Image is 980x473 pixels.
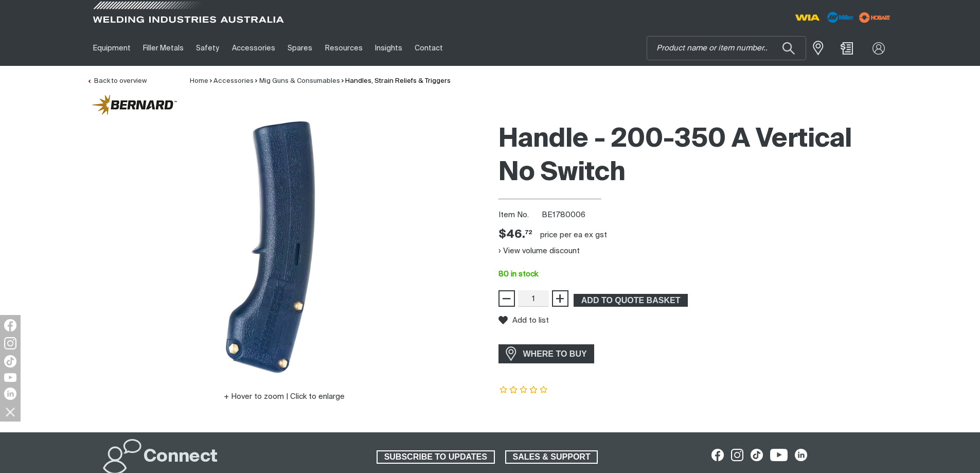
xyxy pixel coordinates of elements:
span: + [555,290,565,307]
a: Accessories [213,78,254,84]
a: Home [190,78,208,84]
a: Filler Metals [137,30,190,66]
span: − [502,290,511,307]
a: Resources [318,30,368,66]
sup: 72 [525,230,532,235]
button: View volume discount [498,242,580,259]
div: Price [498,227,532,242]
img: TikTok [4,355,16,367]
span: ADD TO QUOTE BASKET [575,294,687,307]
a: Shopping cart (0 product(s)) [839,42,855,55]
div: ex gst [584,230,607,240]
a: Handles, Strain Reliefs & Triggers [345,78,451,84]
button: Add to list [498,316,549,325]
img: miller [856,10,894,25]
a: Safety [190,30,225,66]
button: Hover to zoom | Click to enlarge [218,391,351,403]
a: Spares [281,30,318,66]
a: Contact [408,30,449,66]
a: SUBSCRIBE TO UPDATES [377,450,495,464]
div: price per EA [540,230,582,240]
img: LinkedIn [4,388,16,400]
input: Product name or item number... [647,37,806,60]
a: Back to overview of Handles, Strain Reliefs & Triggers [87,78,147,84]
a: Equipment [87,30,137,66]
a: WHERE TO BUY [498,344,595,363]
span: 80 in stock [498,270,538,278]
a: Accessories [226,30,281,66]
span: BE1780006 [542,211,585,219]
button: Add Handle - 200-350A Vertical No Switch to the shopping cart [574,294,688,307]
img: Facebook [4,319,16,331]
img: YouTube [4,373,16,382]
a: SALES & SUPPORT [505,450,598,464]
span: Add to list [512,316,549,325]
span: WHERE TO BUY [516,346,594,362]
span: SALES & SUPPORT [506,450,597,464]
img: hide socials [2,403,19,421]
nav: Breadcrumb [190,76,451,86]
span: Rating: {0} [498,387,549,394]
a: Mig Guns & Consumables [259,78,340,84]
span: Item No. [498,209,540,221]
span: $46. [498,227,532,242]
h2: Connect [144,446,218,468]
img: Instagram [4,337,16,349]
nav: Main [87,30,692,66]
button: Search products [771,36,806,60]
a: Insights [369,30,408,66]
img: Handle - 200-350A Vertical No Switch [156,118,413,375]
span: SUBSCRIBE TO UPDATES [378,450,494,464]
h1: Handle - 200-350 A Vertical No Switch [498,123,894,190]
